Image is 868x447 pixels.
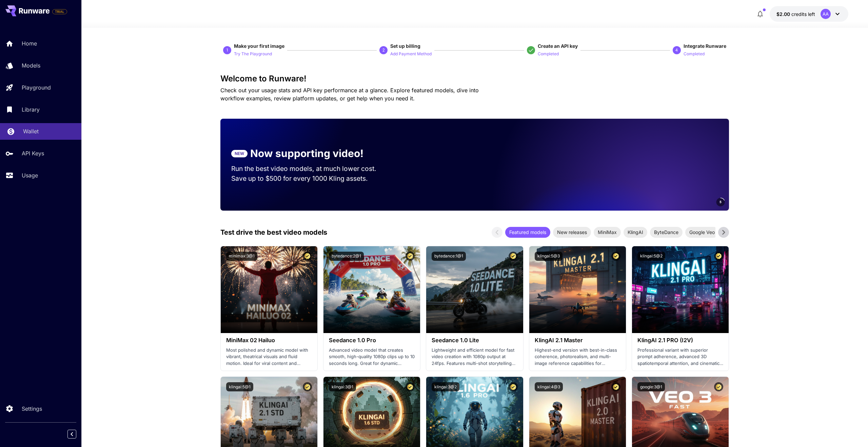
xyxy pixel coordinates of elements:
[624,227,647,238] div: KlingAI
[529,246,626,333] img: alt
[675,47,678,53] p: 4
[235,151,244,157] p: NEW
[226,47,229,53] p: 1
[329,347,415,367] p: Advanced video model that creates smooth, high-quality 1080p clips up to 10 seconds long. Great f...
[53,9,67,14] span: TRIAL
[637,382,665,391] button: google:3@1
[611,252,620,261] button: Certified Model – Vetted for best performance and includes a commercial license.
[382,47,385,53] p: 2
[390,50,432,58] button: Add Payment Method
[23,127,39,135] p: Wallet
[220,87,479,102] span: Check out your usage stats and API key performance at a glance. Explore featured models, dive int...
[73,428,81,440] div: Collapse sidebar
[685,227,719,238] div: Google Veo
[714,252,723,261] button: Certified Model – Vetted for best performance and includes a commercial license.
[390,51,432,57] p: Add Payment Method
[776,11,815,18] div: $2.00
[509,252,518,261] button: Certified Model – Vetted for best performance and includes a commercial license.
[714,382,723,391] button: Certified Model – Vetted for best performance and includes a commercial license.
[22,405,42,413] p: Settings
[505,227,550,238] div: Featured models
[719,199,722,205] span: 5
[684,51,705,57] p: Completed
[22,171,38,179] p: Usage
[323,246,420,333] img: alt
[684,50,705,58] button: Completed
[637,347,723,367] p: Professional variant with superior prompt adherence, advanced 3D spatiotemporal attention, and ci...
[776,11,791,17] span: $2.00
[791,11,815,17] span: credits left
[52,7,67,16] span: Add your payment card to enable full platform functionality.
[535,382,563,391] button: klingai:4@3
[538,51,559,57] p: Completed
[535,337,620,344] h3: KlingAI 2.1 Master
[303,382,312,391] button: Certified Model – Vetted for best performance and includes a commercial license.
[538,43,578,49] span: Create an API key
[637,252,665,261] button: klingai:5@2
[432,347,517,367] p: Lightweight and efficient model for fast video creation with 1080p output at 24fps. Features mult...
[390,43,420,49] span: Set up billing
[220,74,729,83] h3: Welcome to Runware!
[22,83,51,92] p: Playground
[67,430,76,439] button: Collapse sidebar
[226,347,312,367] p: Most polished and dynamic model with vibrant, theatrical visuals and fluid motion. Ideal for vira...
[611,382,620,391] button: Certified Model – Vetted for best performance and includes a commercial license.
[632,246,729,333] img: alt
[594,229,621,236] span: MiniMax
[538,50,559,58] button: Completed
[220,227,327,237] p: Test drive the best video models
[250,146,363,161] p: Now supporting video!
[234,51,272,57] p: Try The Playground
[303,252,312,261] button: Certified Model – Vetted for best performance and includes a commercial license.
[553,227,591,238] div: New releases
[226,337,312,344] h3: MiniMax 02 Hailuo
[432,382,459,391] button: klingai:3@2
[650,229,683,236] span: ByteDance
[432,252,466,261] button: bytedance:1@1
[221,246,317,333] img: alt
[684,43,726,49] span: Integrate Runware
[535,252,563,261] button: klingai:5@3
[426,246,523,333] img: alt
[22,149,44,157] p: API Keys
[22,39,37,47] p: Home
[226,382,253,391] button: klingai:5@1
[509,382,518,391] button: Certified Model – Vetted for best performance and includes a commercial license.
[553,229,591,236] span: New releases
[329,382,356,391] button: klingai:3@1
[432,337,517,344] h3: Seedance 1.0 Lite
[650,227,683,238] div: ByteDance
[234,50,272,58] button: Try The Playground
[770,6,848,22] button: $2.00AA
[231,174,389,183] p: Save up to $500 for every 1000 Kling assets.
[535,347,620,367] p: Highest-end version with best-in-class coherence, photorealism, and multi-image reference capabil...
[594,227,621,238] div: MiniMax
[406,382,415,391] button: Certified Model – Vetted for best performance and includes a commercial license.
[22,61,40,70] p: Models
[505,229,550,236] span: Featured models
[624,229,647,236] span: KlingAI
[329,337,415,344] h3: Seedance 1.0 Pro
[685,229,719,236] span: Google Veo
[22,105,40,114] p: Library
[329,252,364,261] button: bytedance:2@1
[234,43,284,49] span: Make your first image
[226,252,257,261] button: minimax:3@1
[231,164,389,174] p: Run the best video models, at much lower cost.
[406,252,415,261] button: Certified Model – Vetted for best performance and includes a commercial license.
[637,337,723,344] h3: KlingAI 2.1 PRO (I2V)
[821,9,831,19] div: AA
